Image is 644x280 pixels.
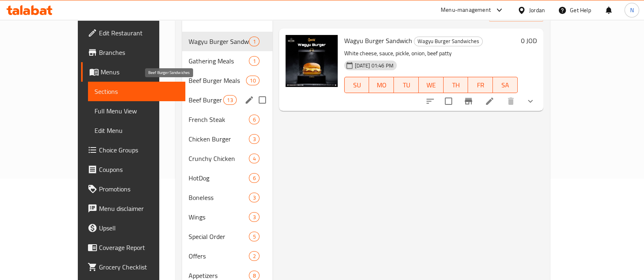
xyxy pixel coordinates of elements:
button: edit [243,94,255,106]
button: SA [493,77,518,93]
div: items [249,134,259,144]
span: Gathering Meals [189,56,249,66]
a: Edit menu item [485,96,495,106]
button: FR [468,77,493,93]
span: TH [447,79,465,91]
span: 8 [249,272,259,280]
span: 2 [249,252,259,260]
span: WE [422,79,440,91]
div: Crunchy Chicken4 [182,149,273,168]
span: 10 [246,77,259,85]
span: FR [471,79,490,91]
img: Wagyu Burger Sandwich [286,35,338,87]
span: HotDog [189,173,249,183]
a: Edit Menu [88,121,185,140]
span: 3 [249,213,259,221]
div: items [246,76,259,85]
a: Full Menu View [88,101,185,121]
button: TH [444,77,468,93]
div: Wagyu Burger Sandwiches [414,37,483,46]
span: 6 [249,116,259,124]
a: Coupons [81,160,185,179]
button: delete [501,91,521,111]
span: 6 [249,174,259,182]
button: sort-choices [420,91,440,111]
span: Wagyu Burger Sandwich [344,35,412,47]
span: Coverage Report [99,243,179,252]
span: 3 [249,194,259,202]
span: Edit Menu [95,126,179,135]
span: 1 [249,38,259,46]
button: TU [394,77,419,93]
svg: Show Choices [525,96,535,106]
span: Select to update [440,93,457,110]
span: Crunchy Chicken [189,154,249,163]
div: items [249,56,259,66]
a: Grocery Checklist [81,257,185,277]
div: items [249,115,259,124]
div: items [249,193,259,202]
div: items [249,173,259,183]
div: Menu-management [441,5,491,15]
span: Offers [189,251,249,261]
div: Special Order5 [182,227,273,246]
button: Branch-specific-item [459,91,478,111]
a: Upsell [81,218,185,238]
div: items [249,232,259,241]
span: Promotions [99,184,179,194]
button: show more [521,91,540,111]
span: MO [372,79,391,91]
a: Branches [81,43,185,62]
a: Coverage Report [81,238,185,257]
a: Choice Groups [81,140,185,160]
span: Choice Groups [99,145,179,155]
span: 3 [249,135,259,143]
span: Chicken Burger [189,134,249,144]
button: SU [344,77,369,93]
span: 5 [249,233,259,241]
div: Offers2 [182,246,273,266]
div: French Steak6 [182,110,273,129]
span: French Steak [189,115,249,124]
a: Promotions [81,179,185,199]
div: Wagyu Burger Sandwiches1 [182,32,273,51]
span: Boneless [189,193,249,202]
div: Beef Burger Meals10 [182,71,273,90]
span: Wings [189,212,249,222]
div: Chicken Burger3 [182,129,273,149]
div: Beef Burger Sandwiches13edit [182,90,273,110]
div: HotDog6 [182,168,273,188]
button: WE [419,77,444,93]
div: items [249,37,259,46]
a: Menu disclaimer [81,199,185,218]
a: Sections [88,82,185,101]
a: Menus [81,62,185,82]
span: Beef Burger Meals [189,76,246,85]
div: items [249,212,259,222]
span: Wagyu Burger Sandwiches [414,37,482,46]
span: TU [397,79,415,91]
span: Edit Restaurant [99,28,179,38]
div: Boneless3 [182,188,273,207]
span: Beef Burger Sandwiches [189,95,223,105]
span: Coupons [99,165,179,174]
span: Upsell [99,223,179,233]
h6: 0 JOD [521,35,537,46]
span: Sections [95,87,179,96]
span: SU [348,79,366,91]
span: N [630,6,633,15]
span: Special Order [189,232,249,241]
div: Gathering Meals1 [182,51,273,71]
span: Branches [99,48,179,57]
div: Jordan [529,6,545,15]
div: Wings3 [182,207,273,227]
div: items [249,154,259,163]
button: MO [369,77,394,93]
span: [DATE] 01:46 PM [352,62,397,69]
